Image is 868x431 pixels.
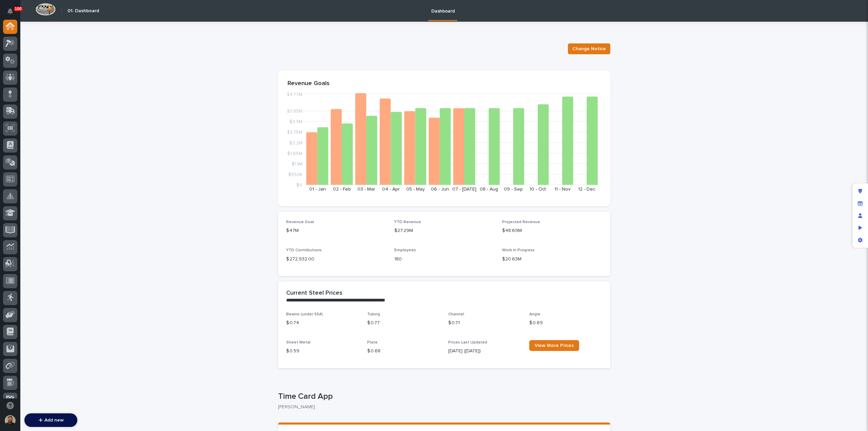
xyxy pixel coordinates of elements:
[289,119,302,124] tspan: $3.3M
[286,227,386,234] p: $47M
[286,248,322,252] span: YTD Contributions
[287,92,302,97] tspan: $4.77M
[504,187,523,192] text: 09 - Sep
[572,45,606,52] span: Change Notice
[67,8,99,14] h2: 01. Dashboard
[286,348,359,355] p: $ 0.59
[502,227,602,234] p: $48.69M
[394,248,416,252] span: Employees
[367,348,440,355] p: $ 0.68
[854,210,866,222] div: Manage users
[367,319,440,327] p: $ 0.77
[367,312,380,316] span: Tubing
[529,312,540,316] span: Angle
[287,151,302,156] tspan: $1.65M
[15,6,22,11] p: 100
[382,187,400,192] text: 04 - Apr
[286,220,314,224] span: Revenue Goal
[286,312,323,316] span: Beams (under 55#)
[448,312,464,316] span: Channel
[286,256,386,263] p: $ 272,932.00
[3,398,17,413] button: Open support chat
[394,227,494,234] p: $27.29M
[286,340,311,345] span: Sheet Metal
[578,187,595,192] text: 12 - Dec
[448,348,521,355] p: [DATE] ([DATE])
[333,187,351,192] text: 02 - Feb
[535,343,574,348] span: View More Prices
[406,187,425,192] text: 05 - May
[480,187,498,192] text: 08 - Aug
[292,161,302,166] tspan: $1.1M
[278,404,605,410] p: [PERSON_NAME]
[554,187,571,192] text: 11 - Nov
[854,222,866,234] div: Preview as
[8,8,17,19] div: Notifications100
[394,256,494,263] p: 180
[854,197,866,210] div: Manage fields and data
[289,140,302,145] tspan: $2.2M
[502,220,540,224] span: Projected Revenue
[367,340,378,345] span: Plate
[448,340,487,345] span: Prices Last Updated
[854,234,866,246] div: App settings
[278,392,608,401] p: Time Card App
[502,256,602,263] p: $20.63M
[529,340,579,351] a: View More Prices
[568,43,610,54] button: Change Notice
[286,290,342,297] h2: Current Steel Prices
[3,413,17,428] button: users-avatar
[431,187,449,192] text: 06 - Jun
[452,187,476,192] text: 07 - [DATE]
[530,187,546,192] text: 10 - Oct
[3,4,17,18] button: Notifications
[296,183,302,188] tspan: $0
[288,80,601,87] p: Revenue Goals
[287,109,302,114] tspan: $3.85M
[286,319,359,327] p: $ 0.74
[529,319,602,327] p: $ 0.69
[288,172,302,177] tspan: $550K
[502,248,535,252] span: Work in Progress
[854,185,866,197] div: Edit layout
[287,130,302,135] tspan: $2.75M
[309,187,326,192] text: 01 - Jan
[394,220,421,224] span: YTD Revenue
[448,319,521,327] p: $ 0.71
[357,187,375,192] text: 03 - Mar
[36,3,56,16] img: Workspace Logo
[24,413,77,427] button: Add new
